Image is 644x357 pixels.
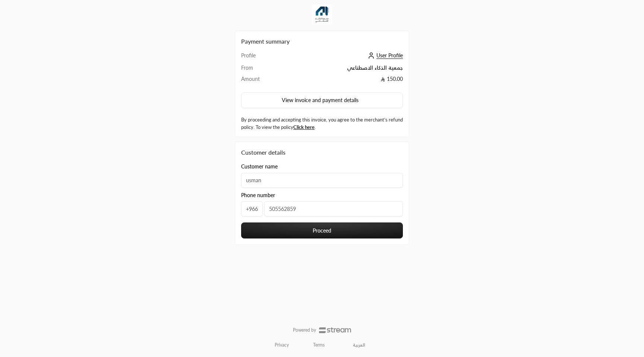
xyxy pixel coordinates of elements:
a: Privacy [275,342,289,348]
h2: Payment summary [241,37,403,46]
div: Customer details [241,148,403,157]
a: Terms [313,342,325,348]
td: Profile [241,52,282,64]
img: Company Logo [312,4,332,25]
span: +966 [241,201,263,217]
input: Phone number [264,201,403,217]
input: Customer name [241,173,403,188]
label: By proceeding and accepting this invoice, you agree to the merchant’s refund policy. To view the ... [241,116,403,131]
button: Proceed [241,222,403,238]
span: Phone number [241,192,275,199]
button: View invoice and payment details [241,92,403,108]
span: User Profile [376,52,403,59]
a: Click here [293,124,315,130]
span: Customer name [241,163,278,170]
td: جمعية الذكاء الاصطناعي [282,64,403,75]
td: From [241,64,282,75]
td: Amount [241,75,282,86]
a: User Profile [366,52,403,59]
td: 150.00 [282,75,403,86]
a: العربية [349,339,369,351]
p: Powered by [293,327,316,333]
